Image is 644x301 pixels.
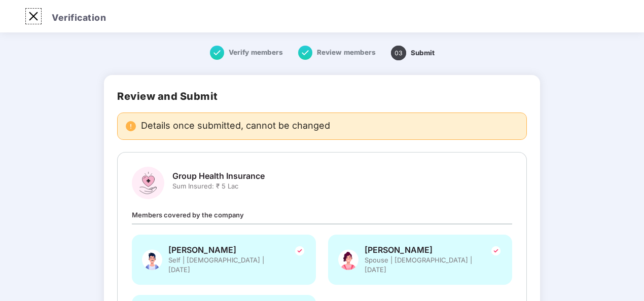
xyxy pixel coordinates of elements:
img: svg+xml;base64,PHN2ZyB4bWxucz0iaHR0cDovL3d3dy53My5vcmcvMjAwMC9zdmciIHdpZHRoPSIxNiIgaGVpZ2h0PSIxNi... [210,46,224,60]
span: Submit [411,49,435,57]
span: [PERSON_NAME] [365,245,476,255]
img: svg+xml;base64,PHN2ZyB4bWxucz0iaHR0cDovL3d3dy53My5vcmcvMjAwMC9zdmciIHhtbG5zOnhsaW5rPSJodHRwOi8vd3... [338,245,359,275]
span: Review members [317,48,376,56]
img: svg+xml;base64,PHN2ZyBpZD0iU3BvdXNlX01hbGUiIHhtbG5zPSJodHRwOi8vd3d3LnczLm9yZy8yMDAwL3N2ZyIgeG1sbn... [142,245,162,275]
span: Details once submitted, cannot be changed [141,121,330,131]
h2: Review and Submit [117,90,527,102]
span: Spouse | [DEMOGRAPHIC_DATA] | [DATE] [365,255,476,275]
img: svg+xml;base64,PHN2ZyBpZD0iRGFuZ2VyX2FsZXJ0IiBkYXRhLW5hbWU9IkRhbmdlciBhbGVydCIgeG1sbnM9Imh0dHA6Ly... [126,121,136,131]
img: svg+xml;base64,PHN2ZyB4bWxucz0iaHR0cDovL3d3dy53My5vcmcvMjAwMC9zdmciIHdpZHRoPSIxNiIgaGVpZ2h0PSIxNi... [298,46,312,60]
img: svg+xml;base64,PHN2ZyBpZD0iR3JvdXBfSGVhbHRoX0luc3VyYW5jZSIgZGF0YS1uYW1lPSJHcm91cCBIZWFsdGggSW5zdX... [132,167,164,199]
span: Members covered by the company [132,211,244,219]
span: Self | [DEMOGRAPHIC_DATA] | [DATE] [168,255,280,275]
span: Group Health Insurance [172,171,265,181]
img: svg+xml;base64,PHN2ZyBpZD0iVGljay0yNHgyNCIgeG1sbnM9Imh0dHA6Ly93d3cudzMub3JnLzIwMDAvc3ZnIiB3aWR0aD... [294,245,306,257]
span: 03 [391,46,406,60]
span: [PERSON_NAME] [168,245,280,255]
span: Verify members [229,48,283,56]
span: Sum Insured: ₹ 5 Lac [172,181,265,191]
img: svg+xml;base64,PHN2ZyBpZD0iVGljay0yNHgyNCIgeG1sbnM9Imh0dHA6Ly93d3cudzMub3JnLzIwMDAvc3ZnIiB3aWR0aD... [490,245,502,257]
